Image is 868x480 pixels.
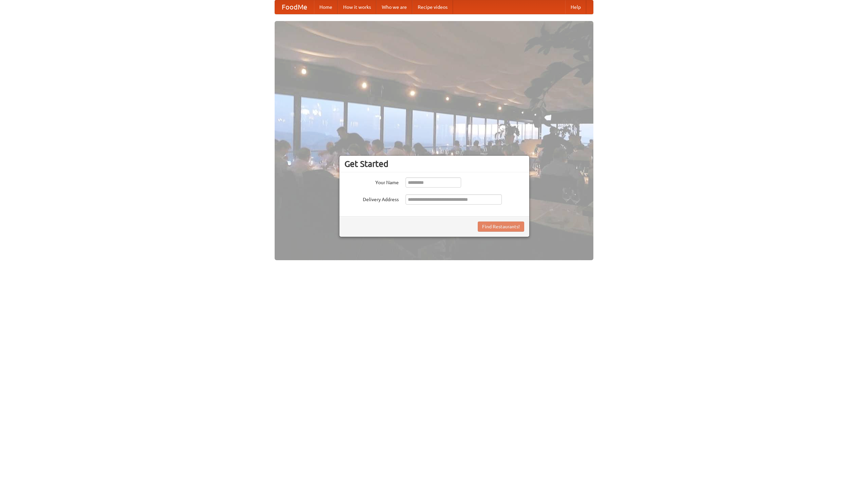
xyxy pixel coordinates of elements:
label: Your Name [344,177,399,186]
a: FoodMe [275,0,314,14]
a: Home [314,0,338,14]
a: Who we are [376,0,412,14]
a: Recipe videos [412,0,453,14]
button: Find Restaurants! [478,222,524,232]
a: Help [565,0,586,14]
a: How it works [338,0,376,14]
h3: Get Started [344,159,524,169]
label: Delivery Address [344,194,399,203]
